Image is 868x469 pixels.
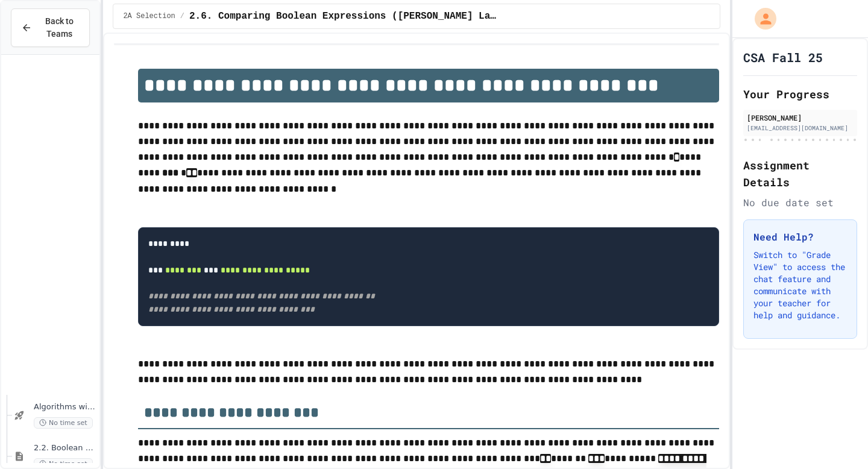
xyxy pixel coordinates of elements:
[743,157,857,190] h2: Assignment Details
[34,417,93,429] span: No time set
[743,86,857,102] h2: Your Progress
[747,112,854,123] div: [PERSON_NAME]
[747,124,854,133] div: [EMAIL_ADDRESS][DOMAIN_NAME]
[34,402,97,412] span: Algorithms with Selection and Repetition - Topic 2.1
[753,249,847,321] p: Switch to "Grade View" to access the chat feature and communicate with your teacher for help and ...
[123,11,175,21] span: 2A Selection
[34,443,97,453] span: 2.2. Boolean Expressions
[753,230,847,244] h3: Need Help?
[180,11,184,21] span: /
[768,368,856,420] iframe: chat widget
[817,421,856,457] iframe: chat widget
[743,49,823,66] h1: CSA Fall 25
[743,195,857,210] div: No due date set
[189,9,498,24] span: 2.6. Comparing Boolean Expressions (De Morgan’s Laws)
[742,5,779,33] div: My Account
[39,15,80,40] span: Back to Teams
[11,8,90,47] button: Back to Teams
